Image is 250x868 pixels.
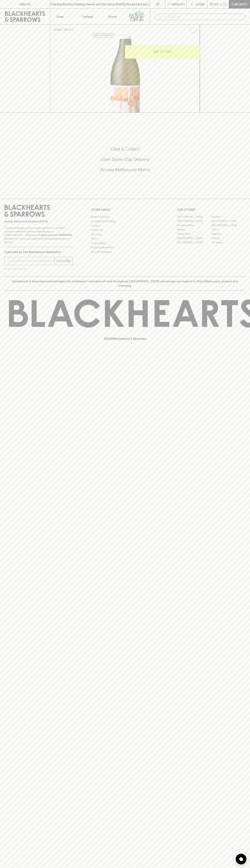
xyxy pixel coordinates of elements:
a: Fitzroy [211,228,246,232]
a: [GEOGRAPHIC_DATA] [177,219,211,223]
a: Brunswick West [177,223,211,228]
a: Gift Cards [91,232,159,236]
a: Prahran [211,236,246,240]
a: SHOP [64,28,72,31]
p: Checkout [231,2,247,6]
p: Shop [56,14,64,19]
a: Thornbury [211,240,246,245]
h5: Across Melbourne Metro [4,167,246,173]
p: Sibling owned and run since [DATE] [4,220,73,223]
a: Privacy Policy [91,241,159,245]
p: Blackhearts & Sparrows acknowledges the traditional Custodians of land throughout [GEOGRAPHIC_DAT... [7,279,243,288]
a: Terms & Conditions [91,250,159,254]
a: Geelong [211,232,246,236]
a: Fitzroy North [177,232,211,236]
p: ADD TO CART [153,50,172,54]
h5: Click & Collect [4,146,246,152]
div: Call to action block [4,132,246,192]
a: Stores [100,9,125,24]
input: e.g. jane@blackheartsandsparrows.com.au [7,258,55,264]
img: bubble-icon [239,857,243,861]
input: Try "Pinot noir" [163,14,243,20]
button: Add to wishlist [92,33,115,38]
button: ADD TO CART [125,45,200,59]
a: HOME [53,28,61,31]
p: Subscribe to The Blackhearts Newsletter [4,250,73,254]
p: It is against the law to sell or supply alcohol to, or to obtain alcohol on behalf of a person un... [4,226,73,244]
h5: Uber Same-Day Delivery [4,156,246,162]
a: Tastings [75,9,100,24]
button: Add to wishlist [188,26,198,35]
p: Stores [108,14,117,19]
img: 38790.png [50,37,200,113]
p: OTHER AREAS [91,208,159,212]
a: [GEOGRAPHIC_DATA] [177,215,211,219]
button: SUBSCRIBE [55,257,73,265]
p: 0 [224,3,226,5]
a: Shipping Information [91,245,159,250]
p: SUBSCRIBE [56,259,71,263]
a: [GEOGRAPHIC_DATA] [211,223,246,228]
p: OUR STORES [177,208,246,212]
p: $0.00 [210,2,218,6]
a: [GEOGRAPHIC_DATA] [177,240,211,245]
strong: Liquor License #32064953 [39,234,72,236]
p: Tastings [82,14,93,19]
a: Elwood [177,228,211,232]
a: Braddon [211,215,246,219]
p: Wishlist [172,2,185,6]
a: FAQ's [91,237,159,241]
p: We will never spam you [4,267,73,271]
a: Bottle Drop FAQ's [91,215,159,219]
a: Contact Us [91,228,159,232]
p: FIND US [19,2,31,6]
a: Careers [91,223,159,228]
button: Shop [50,9,75,24]
a: [GEOGRAPHIC_DATA] [177,236,211,240]
a: Business & Bulk Gifting [91,219,159,223]
p: Login [195,2,204,6]
a: [GEOGRAPHIC_DATA] [211,219,246,223]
